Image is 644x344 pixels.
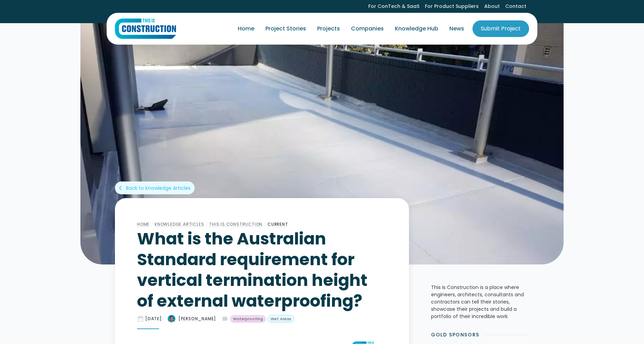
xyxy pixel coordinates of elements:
a: Home [232,19,260,38]
a: Home [137,221,149,227]
div: Waterproofing [233,316,263,322]
div: Wet Areas [271,316,291,322]
div: label [222,315,228,322]
a: Current [267,221,288,227]
div: arrow_back_ios [119,185,125,192]
a: home [115,18,176,39]
div: / [204,220,209,229]
div: Back to Knowledge Articles [126,185,191,192]
h1: What is the Australian Standard requirement for vertical termination height of external waterproo... [137,229,387,312]
div: Submit Project [481,25,521,33]
a: Wet Areas [267,315,294,323]
a: Project Stories [260,19,312,38]
div: [PERSON_NAME] [178,316,216,322]
img: This Is Construction Logo [115,18,176,39]
div: date_range [137,315,144,322]
img: What is the Australian Standard requirement for vertical termination height of external waterproo... [167,315,176,323]
a: Knowledge Hub [389,19,444,38]
a: Waterproofing [230,315,266,323]
p: This Is Construction is a place where engineers, architects, consultants and contractors can tell... [431,284,529,320]
a: Projects [312,19,345,38]
a: [PERSON_NAME] [167,315,216,323]
a: News [444,19,470,38]
a: arrow_back_iosBack to Knowledge Articles [115,182,195,194]
a: Companies [345,19,389,38]
div: [DATE] [145,316,162,322]
div: / [149,220,155,229]
a: This Is Construction [209,221,262,227]
h2: Gold Sponsors [431,331,479,338]
a: Knowledge Articles [155,221,204,227]
img: What is the Australian Standard requirement for vertical termination height of external waterproo... [80,22,564,264]
div: / [262,220,267,229]
a: Submit Project [472,20,529,37]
